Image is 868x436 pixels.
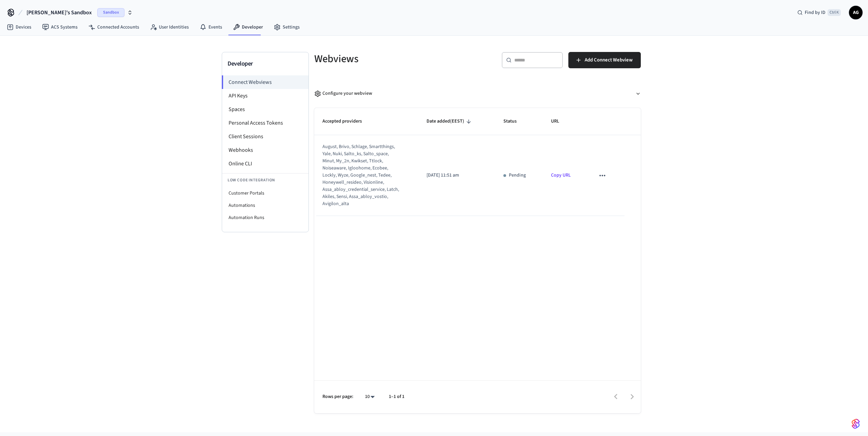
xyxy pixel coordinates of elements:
span: Date added(EEST) [427,116,473,127]
span: Ctrl K [828,9,841,16]
button: Configure your webview [314,85,641,103]
li: Spaces [222,103,308,116]
span: Status [503,116,525,127]
a: Events [194,21,228,33]
div: 10 [362,392,378,402]
p: [DATE] 11:51 am [427,172,487,179]
p: Pending [509,172,526,179]
a: Settings [268,21,305,33]
p: 1–1 of 1 [389,393,404,400]
a: Copy URL [551,172,571,179]
table: sticky table [314,108,641,216]
div: Find by IDCtrl K [792,6,846,19]
li: Low Code Integration [222,173,308,187]
div: Configure your webview [314,90,372,97]
p: Rows per page: [322,393,353,400]
button: Add Connect Webview [568,52,641,68]
li: Customer Portals [222,187,308,199]
button: AG [849,6,863,19]
a: Devices [1,21,37,33]
a: Developer [228,21,268,33]
span: Find by ID [805,9,825,16]
span: [PERSON_NAME]'s Sandbox [27,8,92,17]
span: Accepted providers [322,116,371,127]
li: Personal Access Tokens [222,116,308,130]
span: AG [850,6,862,19]
div: august, brivo, schlage, smartthings, yale, nuki, salto_ks, salto_space, minut, my_2n, kwikset, tt... [322,143,401,207]
span: Add Connect Webview [585,56,633,65]
li: Webhooks [222,143,308,157]
img: SeamLogoGradient.69752ec5.svg [852,418,860,429]
a: User Identities [145,21,194,33]
li: API Keys [222,89,308,103]
li: Client Sessions [222,130,308,143]
a: Connected Accounts [83,21,145,33]
li: Automation Runs [222,212,308,224]
li: Connect Webviews [222,75,308,89]
span: URL [551,116,568,127]
h5: Webviews [314,52,473,66]
h3: Developer [228,59,303,69]
li: Automations [222,199,308,212]
li: Online CLI [222,157,308,170]
span: Sandbox [97,8,124,17]
a: ACS Systems [37,21,83,33]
